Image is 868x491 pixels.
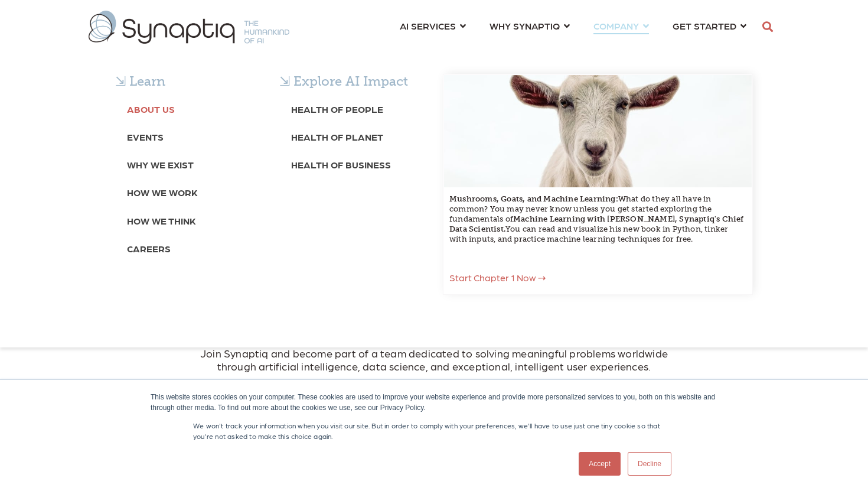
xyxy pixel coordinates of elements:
[579,452,621,476] a: Accept
[19,19,28,28] img: logo_orange.svg
[400,15,466,37] a: AI SERVICES
[400,18,456,34] span: AI SERVICES
[490,18,560,34] span: WHY SYNAPTIQ
[200,347,668,372] span: Join Synaptiq and become part of a team dedicated to solving meaningful problems worldwide throug...
[593,18,639,34] span: COMPANY
[628,452,671,476] a: Decline
[673,18,736,34] span: GET STARTED
[45,70,106,77] div: Domain Overview
[151,392,717,413] div: This website stores cookies on your computer. These cookies are used to improve your website expe...
[673,15,746,37] a: GET STARTED
[32,69,41,78] img: tab_domain_overview_orange.svg
[118,69,127,78] img: tab_keywords_by_traffic_grey.svg
[388,6,758,48] nav: menu
[193,420,675,441] p: We won't track your information when you visit our site. But in order to comply with your prefere...
[31,31,84,40] div: Domain: [URL]
[490,15,570,37] a: WHY SYNAPTIQ
[593,15,649,37] a: COMPANY
[19,31,28,40] img: website_grey.svg
[130,70,199,77] div: Keywords by Traffic
[89,11,289,44] img: synaptiq logo-1
[33,19,58,28] div: v 4.0.25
